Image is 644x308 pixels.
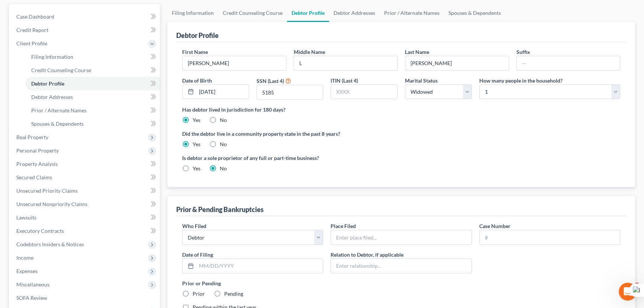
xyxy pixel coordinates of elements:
span: Debtor Profile [31,80,64,87]
input: MM/DD/YYYY [196,85,249,99]
span: Place Filed [331,223,356,229]
input: -- [183,56,286,70]
input: M.I [294,56,397,70]
a: Property Analysis [10,157,160,171]
a: Spouses & Dependents [25,117,160,131]
div: Prior & Pending Bankruptcies [176,205,264,214]
label: Last Name [405,48,429,56]
label: SSN (Last 4) [257,77,284,85]
label: Prior or Pending [182,279,620,287]
label: First Name [182,48,208,56]
iframe: Intercom live chat [619,283,637,301]
span: Debtor Addresses [31,94,73,100]
span: Executory Contracts [16,228,64,234]
label: Pending [224,290,243,298]
label: Did the debtor live in a community property state in the past 8 years? [182,130,620,138]
label: Suffix [516,48,530,56]
label: No [220,165,227,172]
span: Client Profile [16,40,47,46]
label: Date of Birth [182,77,212,84]
label: Yes [193,141,200,148]
label: No [220,141,227,148]
a: Credit Counseling Course [25,64,160,77]
a: Debtor Addresses [25,90,160,104]
label: Marital Status [405,77,438,84]
span: Credit Report [16,27,48,33]
span: Real Property [16,134,48,140]
span: Prior / Alternate Names [31,107,87,113]
span: Property Analysis [16,161,58,167]
label: Prior [193,290,205,298]
input: MM/DD/YYYY [196,259,323,273]
a: Lawsuits [10,211,160,224]
input: # [480,230,620,244]
span: Unsecured Nonpriority Claims [16,201,87,207]
span: Case Dashboard [16,13,54,20]
a: Debtor Addresses [329,4,380,22]
span: Lawsuits [16,214,36,221]
a: Credit Report [10,23,160,37]
label: How many people in the household? [479,77,563,84]
span: Secured Claims [16,174,52,180]
a: Prior / Alternate Names [380,4,444,22]
div: Debtor Profile [176,31,219,40]
input: XXXX [331,85,397,99]
span: 3 [634,283,640,289]
span: Income [16,254,33,261]
a: Filing Information [167,4,218,22]
a: Executory Contracts [10,224,160,238]
span: Unsecured Priority Claims [16,187,78,194]
input: Enter place filed... [331,230,471,244]
label: Has debtor lived in jurisdiction for 180 days? [182,106,620,113]
a: Debtor Profile [25,77,160,90]
input: XXXX [257,85,323,99]
a: Case Dashboard [10,10,160,23]
a: Unsecured Nonpriority Claims [10,198,160,211]
span: Codebtors Insiders & Notices [16,241,84,247]
label: Yes [193,165,200,172]
label: Is debtor a sole proprietor of any full or part-time business? [182,154,397,162]
a: Credit Counseling Course [218,4,287,22]
label: No [220,116,227,124]
input: -- [405,56,509,70]
a: Filing Information [25,50,160,64]
label: Case Number [479,222,511,230]
a: SOFA Review [10,291,160,305]
a: Debtor Profile [287,4,329,22]
span: SOFA Review [16,295,47,301]
input: -- [517,56,620,70]
span: Miscellaneous [16,281,49,288]
input: Enter relationship... [331,259,471,273]
span: Spouses & Dependents [31,121,84,127]
span: Who Filed [182,223,206,229]
label: Middle Name [294,48,325,56]
a: Spouses & Dependents [444,4,505,22]
label: ITIN (Last 4) [331,77,358,84]
a: Unsecured Priority Claims [10,184,160,198]
a: Prior / Alternate Names [25,104,160,117]
span: Filing Information [31,54,73,60]
span: Personal Property [16,147,59,154]
label: Yes [193,116,200,124]
span: Expenses [16,268,38,274]
a: Secured Claims [10,171,160,184]
span: Credit Counseling Course [31,67,91,73]
span: Date of Filing [182,251,213,258]
label: Relation to Debtor, if applicable [331,251,403,259]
